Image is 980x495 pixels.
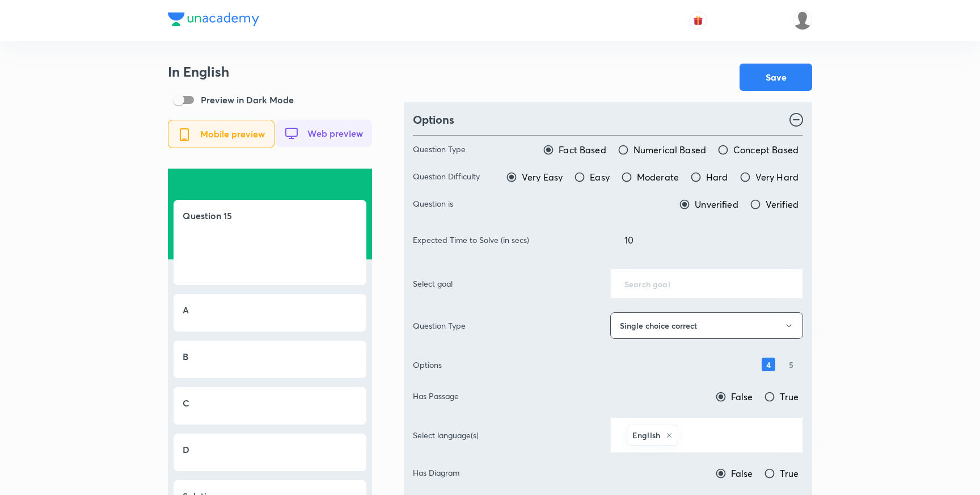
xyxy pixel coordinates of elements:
[413,143,466,157] p: Question Type
[183,443,189,456] h5: D
[413,278,453,290] p: Select goal
[633,143,706,157] span: Numerical Based
[590,170,610,184] span: Easy
[522,170,563,184] span: Very Easy
[733,143,799,157] span: Concept Based
[168,12,259,26] img: Company Logo
[200,129,265,139] span: Mobile preview
[784,358,798,371] h6: 5
[413,429,479,441] p: Select language(s)
[183,209,357,223] h5: Question 15
[413,170,480,184] p: Question Difficulty
[168,12,259,29] a: Company Logo
[796,434,799,437] button: Open
[637,170,679,184] span: Moderate
[413,234,529,246] p: Expected Time to Solve (in secs)
[413,359,442,371] p: Options
[762,358,775,371] h6: 4
[168,64,372,80] h3: In English
[183,350,188,363] h5: B
[755,170,799,184] span: Very Hard
[780,467,799,480] span: True
[740,64,812,91] button: Save
[413,390,459,404] p: Has Passage
[413,111,454,128] h4: Options
[610,312,803,339] button: Single choice correct
[695,198,738,211] span: Unverified
[559,143,606,157] span: Fact Based
[183,396,189,410] h5: C
[624,278,789,289] input: Search goal
[183,303,189,317] h5: A
[780,390,799,404] span: True
[632,429,660,441] h6: English
[793,11,812,30] img: Ajit
[413,320,466,332] p: Question Type
[413,198,453,211] p: Question is
[611,225,802,254] input: in secs
[796,283,799,285] button: Open
[731,467,753,480] span: False
[706,170,728,184] span: Hard
[201,93,294,107] p: Preview in Dark Mode
[689,11,707,30] button: avatar
[307,128,363,139] span: Web preview
[731,390,753,404] span: False
[693,15,703,26] img: avatar
[766,198,799,211] span: Verified
[413,467,459,480] p: Has Diagram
